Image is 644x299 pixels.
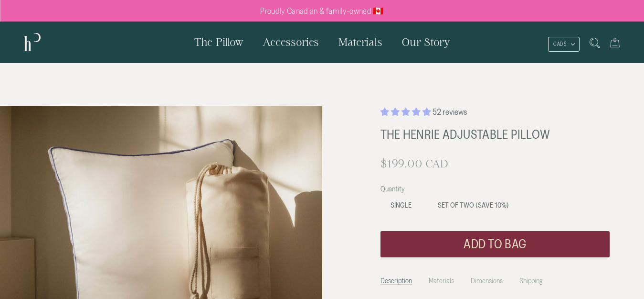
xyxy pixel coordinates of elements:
a: Accessories [253,22,328,63]
span: $199.00 CAD [380,157,448,169]
li: Description [380,272,412,285]
span: Set of Two (SAVE 10%) [438,201,509,209]
span: 4.87 stars [380,107,433,116]
p: Proudly Canadian & family-owned 🇨🇦 [260,6,384,16]
a: Materials [328,22,392,63]
button: CAD $ [548,37,580,52]
span: Materials [338,36,382,48]
span: Our Story [401,36,450,48]
span: Single [391,201,412,209]
span: The Pillow [194,36,243,48]
a: Our Story [392,22,460,63]
h1: The Henrie Adjustable Pillow [380,124,576,145]
button: Add to bag [380,231,610,257]
span: Quantity [380,185,408,193]
a: The Pillow [185,22,253,63]
li: Materials [429,272,454,285]
li: Shipping [519,272,543,285]
span: 52 reviews [433,107,467,116]
li: Dimensions [471,272,503,285]
span: Accessories [263,36,319,48]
